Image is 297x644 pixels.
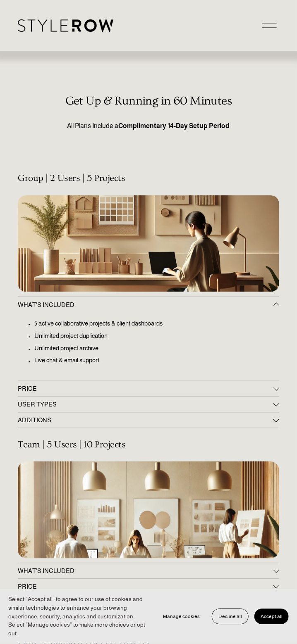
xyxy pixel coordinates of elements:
h4: Group | 2 Users | 5 Projects [18,173,279,184]
span: Manage cookies [163,614,200,620]
span: PRICE [18,583,273,590]
button: Accept all [254,609,289,625]
p: 5 active collaborative projects & client dashboards [34,319,279,328]
h4: Team | 5 Users | 10 Projects [18,440,279,451]
button: Manage cookies [157,609,206,625]
button: USER TYPES [18,397,279,412]
div: WHAT'S INCLUDED [18,312,279,381]
button: PRICE [18,579,279,594]
p: All Plans Include a [18,121,279,131]
span: Accept all [261,614,283,620]
p: Unlimited project archive [34,344,279,353]
span: ADDITIONS [18,417,273,424]
h3: Get Up & Running in 60 Minutes [18,94,279,108]
img: StyleRow [18,19,113,32]
span: WHAT'S INCLUDED [18,301,273,308]
p: Unlimited project duplication [34,331,279,340]
span: Decline all [218,614,242,620]
button: WHAT'S INCLUDED [18,563,279,579]
button: Decline all [212,609,249,625]
button: ADDITIONS [18,413,279,428]
p: Select “Accept all” to agree to our use of cookies and similar technologies to enhance your brows... [8,595,148,638]
p: Live chat & email support [34,356,279,365]
button: PRICE [18,381,279,397]
span: PRICE [18,385,273,392]
button: WHAT'S INCLUDED [18,297,279,312]
span: USER TYPES [18,401,273,408]
span: WHAT'S INCLUDED [18,568,273,575]
strong: Complimentary 14-Day Setup Period [119,122,230,129]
